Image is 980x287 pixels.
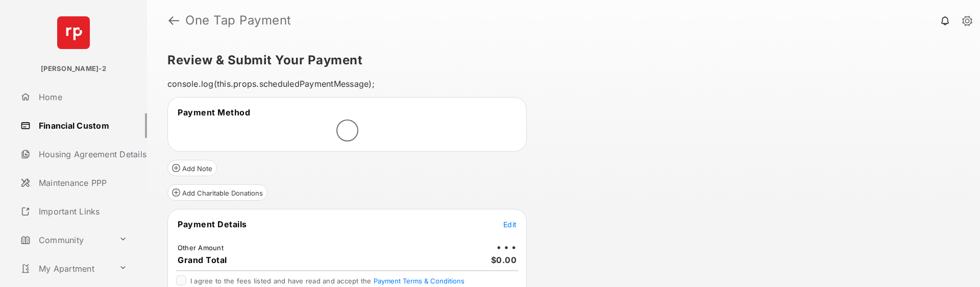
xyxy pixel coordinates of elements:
[167,54,951,66] h5: Review & Submit Your Payment
[41,64,106,74] p: [PERSON_NAME]-2
[178,107,250,117] span: Payment Method
[16,171,147,195] a: Maintenance PPP
[16,199,131,224] a: Important Links
[16,228,115,252] a: Community
[178,219,247,229] span: Payment Details
[167,160,217,176] button: Add Note
[16,142,147,166] a: Housing Agreement Details
[167,184,267,201] button: Add Charitable Donations
[374,277,464,285] button: I agree to the fees listed and have read and accept the
[178,255,227,265] span: Grand Total
[57,16,90,49] img: svg+xml;base64,PHN2ZyB4bWxucz0iaHR0cDovL3d3dy53My5vcmcvMjAwMC9zdmciIHdpZHRoPSI2NCIgaGVpZ2h0PSI2NC...
[491,255,517,265] span: $0.00
[503,220,517,229] span: Edit
[190,277,464,285] span: I agree to the fees listed and have read and accept the
[503,219,517,229] button: Edit
[16,256,115,281] a: My Apartment
[185,14,291,27] strong: One Tap Payment
[16,113,147,138] a: Financial Custom
[16,85,147,109] a: Home
[177,243,224,252] td: Other Amount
